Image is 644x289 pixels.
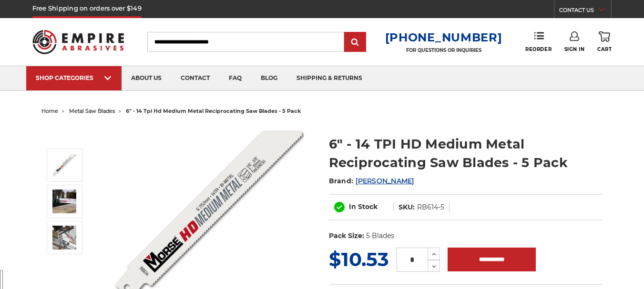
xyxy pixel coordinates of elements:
img: 6" - 14 TPI HD Medium Metal Reciprocating Saw Blades - 5 Pack [52,226,76,249]
h1: 6" - 14 TPI HD Medium Metal Reciprocating Saw Blades - 5 Pack [329,135,603,172]
a: Cart [597,31,612,52]
input: Submit [346,33,365,52]
span: Cart [597,46,612,52]
span: Reorder [525,46,552,52]
a: faq [219,66,251,90]
a: Reorder [525,31,552,52]
span: 6" - 14 tpi hd medium metal reciprocating saw blades - 5 pack [126,108,301,114]
p: FOR QUESTIONS OR INQUIRIES [385,47,502,53]
img: Empire Abrasives [32,24,124,60]
a: CONTACT US [559,5,611,18]
a: home [41,108,58,114]
div: SHOP CATEGORIES [36,74,112,81]
img: 6" - 14 TPI HD Medium Metal Reciprocating Saw Blades - 5 Pack [52,189,76,213]
a: about us [122,66,171,90]
span: Brand: [329,177,354,185]
span: In Stock [349,202,378,211]
img: 6 inch Morse HD medium metal reciprocating saw blade, 14 TPI [52,153,76,177]
dt: SKU: [399,202,415,212]
a: [PERSON_NAME] [356,177,414,185]
dd: RB614-5 [417,202,444,212]
dt: Pack Size: [329,231,364,241]
a: [PHONE_NUMBER] [385,30,502,44]
a: metal saw blades [69,108,115,114]
a: contact [171,66,219,90]
a: blog [251,66,287,90]
a: shipping & returns [287,66,372,90]
dd: 5 Blades [366,231,394,241]
span: Sign In [564,46,585,52]
span: $10.53 [329,248,389,271]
